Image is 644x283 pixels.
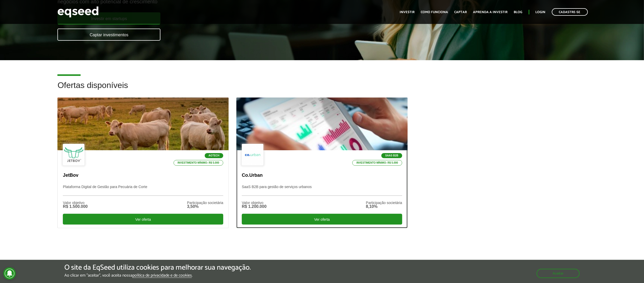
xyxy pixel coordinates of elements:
[132,273,192,278] a: política de privacidade e de cookies
[537,269,580,278] button: Aceitar
[536,11,546,14] a: Login
[552,8,588,16] a: Cadastre-se
[421,11,448,14] a: Como funciona
[63,201,88,205] div: Valor objetivo
[352,160,402,166] p: Investimento mínimo: R$ 5.000
[187,205,223,209] div: 3,50%
[242,185,402,196] p: SaaS B2B para gestão de serviços urbanos
[381,153,402,158] p: SaaS B2B
[242,173,402,178] p: Co.Urban
[514,11,522,14] a: Blog
[64,273,251,278] p: Ao clicar em "aceitar", você aceita nossa .
[400,11,415,14] a: Investir
[63,185,223,196] p: Plataforma Digital de Gestão para Pecuária de Corte
[57,98,229,228] a: Agtech Investimento mínimo: R$ 5.000 JetBov Plataforma Digital de Gestão para Pecuária de Corte V...
[242,205,267,209] div: R$ 1.200.000
[57,29,160,41] a: Captar investimentos
[57,81,586,98] h2: Ofertas disponíveis
[366,201,402,205] div: Participação societária
[63,214,223,225] div: Ver oferta
[473,11,508,14] a: Aprenda a investir
[242,214,402,225] div: Ver oferta
[174,160,224,166] p: Investimento mínimo: R$ 5.000
[63,205,88,209] div: R$ 1.500.000
[205,153,223,158] p: Agtech
[366,205,402,209] div: 8,10%
[187,201,223,205] div: Participação societária
[236,98,408,228] a: SaaS B2B Investimento mínimo: R$ 5.000 Co.Urban SaaS B2B para gestão de serviços urbanos Valor ob...
[454,11,467,14] a: Captar
[64,264,251,272] h5: O site da EqSeed utiliza cookies para melhorar sua navegação.
[242,201,267,205] div: Valor objetivo
[57,5,99,19] img: EqSeed
[63,173,223,178] p: JetBov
